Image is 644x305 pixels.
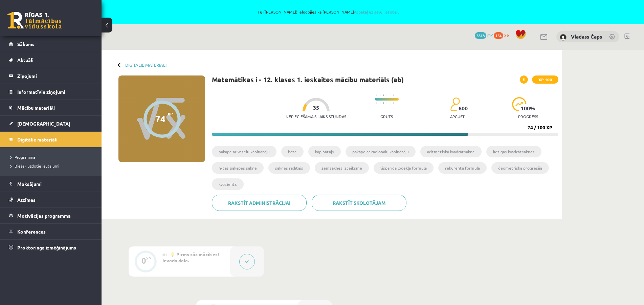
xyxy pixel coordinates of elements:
[17,121,70,127] span: [DEMOGRAPHIC_DATA]
[281,146,304,157] li: bāze
[386,94,387,96] img: icon-short-line-57e1e144782c952c97e751825c79c345078a6d821885a25fce030b3d8c18986b.svg
[9,192,93,208] a: Atzīmes
[386,102,387,104] img: icon-short-line-57e1e144782c952c97e751825c79c345078a6d821885a25fce030b3d8c18986b.svg
[9,116,93,131] a: [DEMOGRAPHIC_DATA]
[168,111,173,116] span: XP
[155,114,165,124] div: 74
[475,32,493,38] a: 3318 mP
[512,97,527,111] img: icon-progress-161ccf0a02000e728c5f80fcf4c31c7af3da0e1684b2b1d7c360e028c24a22f1.svg
[494,32,512,38] a: 154 xp
[354,9,400,15] a: Atpakaļ uz savu lietotāju
[17,176,93,192] legend: Maksājumi
[212,146,276,157] li: pakāpe ar veselu kāpinātāju
[475,32,486,39] span: 3318
[17,228,46,235] span: Konferences
[125,62,166,67] a: Digitālie materiāli
[9,240,93,255] a: Proktoringa izmēģinājums
[450,97,460,111] img: students-c634bb4e5e11cddfef0936a35e636f08e4e9abd3cc4e673bd6f9a4125e45ecb1.svg
[420,146,482,157] li: aritmētiskā kvadrātsakne
[9,36,93,52] a: Sākums
[393,102,394,104] img: icon-short-line-57e1e144782c952c97e751825c79c345078a6d821885a25fce030b3d8c18986b.svg
[380,94,380,96] img: icon-short-line-57e1e144782c952c97e751825c79c345078a6d821885a25fce030b3d8c18986b.svg
[17,105,55,111] span: Mācību materiāli
[518,114,538,119] p: progress
[521,105,535,111] span: 100 %
[532,75,558,84] span: XP 100
[17,68,93,84] legend: Ziņojumi
[376,94,377,96] img: icon-short-line-57e1e144782c952c97e751825c79c345078a6d821885a25fce030b3d8c18986b.svg
[494,32,503,39] span: 154
[162,251,219,263] span: 💡 Pirms sāc mācīties! Ievada daļa.
[9,52,93,68] a: Aktuāli
[374,162,434,174] li: vispārīgā locekļa formula
[212,162,264,174] li: n-tās pakāpes sakne
[383,102,384,104] img: icon-short-line-57e1e144782c952c97e751825c79c345078a6d821885a25fce030b3d8c18986b.svg
[397,102,397,104] img: icon-short-line-57e1e144782c952c97e751825c79c345078a6d821885a25fce030b3d8c18986b.svg
[9,208,93,223] a: Motivācijas programma
[459,105,468,111] span: 600
[315,162,369,174] li: zemsaknes izteiksme
[308,146,341,157] li: kāpinātājs
[9,132,93,147] a: Digitālie materiāli
[9,68,93,84] a: Ziņojumi
[17,213,71,219] span: Motivācijas programma
[313,105,319,111] span: 35
[286,114,346,119] p: Nepieciešamais laiks stundās
[383,94,384,96] img: icon-short-line-57e1e144782c952c97e751825c79c345078a6d821885a25fce030b3d8c18986b.svg
[10,163,59,169] span: Biežāk uzdotie jautājumi
[10,163,95,169] a: Biežāk uzdotie jautājumi
[17,136,58,143] span: Digitālie materiāli
[450,114,465,119] p: apgūst
[268,162,310,174] li: saknes rādītājs
[486,146,541,157] li: līdzīgas kvadrātsaknes
[17,197,36,203] span: Atzīmes
[9,84,93,100] a: Informatīvie ziņojumi
[380,114,393,119] p: Grūts
[162,252,168,257] span: #1
[438,162,487,174] li: rekurenta formula
[7,12,62,29] a: Rīgas 1. Tālmācības vidusskola
[487,32,493,38] span: mP
[141,258,146,264] div: 0
[212,75,404,84] h1: Matemātikas i - 12. klases 1. ieskaites mācību materiāls (ab)
[393,94,394,96] img: icon-short-line-57e1e144782c952c97e751825c79c345078a6d821885a25fce030b3d8c18986b.svg
[504,32,509,38] span: xp
[390,93,391,106] img: icon-long-line-d9ea69661e0d244f92f715978eff75569469978d946b2353a9bb055b3ed8787d.svg
[312,195,406,211] a: Rakstīt skolotājam
[571,33,602,40] a: Vladass Čaps
[376,102,377,104] img: icon-short-line-57e1e144782c952c97e751825c79c345078a6d821885a25fce030b3d8c18986b.svg
[212,195,307,211] a: Rakstīt administrācijai
[9,176,93,192] a: Maksājumi
[397,94,397,96] img: icon-short-line-57e1e144782c952c97e751825c79c345078a6d821885a25fce030b3d8c18986b.svg
[9,100,93,115] a: Mācību materiāli
[17,41,35,47] span: Sākums
[560,34,567,41] img: Vladass Čaps
[346,146,416,157] li: pakāpe ar racionālu kāpinātāju
[10,154,35,160] span: Programma
[146,257,151,260] div: XP
[212,178,244,190] li: kvocients
[78,10,580,14] span: Tu ([PERSON_NAME]) ielogojies kā [PERSON_NAME]
[491,162,549,174] li: ģeometriskā progresija
[17,84,93,100] legend: Informatīvie ziņojumi
[9,224,93,239] a: Konferences
[10,154,95,160] a: Programma
[380,102,380,104] img: icon-short-line-57e1e144782c952c97e751825c79c345078a6d821885a25fce030b3d8c18986b.svg
[17,244,76,250] span: Proktoringa izmēģinājums
[17,57,34,63] span: Aktuāli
